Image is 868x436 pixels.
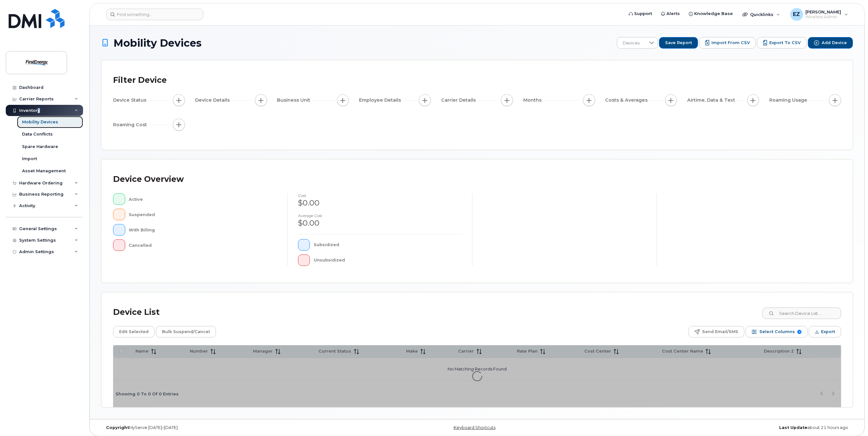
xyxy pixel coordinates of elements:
button: Send Email/SMS [688,326,744,338]
span: Send Email/SMS [702,327,738,337]
span: Device Status [113,97,148,104]
div: Device List [113,304,160,321]
button: Export to CSV [757,37,807,49]
span: Carrier Details [441,97,478,104]
span: Save Report [665,40,692,46]
span: Employee Details [359,97,403,104]
span: Mobility Devices [113,37,202,49]
span: Bulk Suspend/Cancel [162,327,210,337]
div: $0.00 [298,218,462,229]
span: Device Details [195,97,232,104]
input: Search Device List ... [762,308,841,319]
div: With Billing [129,224,277,236]
div: Active [129,193,277,205]
span: Costs & Averages [605,97,650,104]
button: Edit Selected [113,326,155,338]
span: Add Device [822,40,847,46]
div: about 21 hours ago [603,425,853,430]
div: Device Overview [113,171,184,188]
iframe: Messenger Launcher [840,408,863,431]
div: Suspended [129,209,277,220]
span: Edit Selected [119,327,149,337]
button: Import from CSV [699,37,756,49]
button: Export [809,326,841,338]
span: Import from CSV [711,40,750,46]
h4: Average cost [298,214,462,218]
span: Months [523,97,543,104]
button: Save Report [659,37,698,49]
span: Roaming Cost [113,121,149,128]
span: Select Columns [759,327,795,337]
button: Add Device [808,37,853,49]
span: Roaming Usage [769,97,809,104]
span: Business Unit [277,97,312,104]
div: MyServe [DATE]–[DATE] [101,425,352,430]
h4: cost [298,193,462,198]
div: Cancelled [129,239,277,251]
span: Devices [617,37,646,49]
div: Filter Device [113,72,167,89]
div: $0.00 [298,198,462,208]
span: Export [821,327,835,337]
div: Subsidized [314,239,462,251]
div: Unsubsidized [314,254,462,266]
span: Export to CSV [769,40,801,46]
strong: Copyright [106,425,129,430]
button: Bulk Suspend/Cancel [156,326,216,338]
strong: Last Update [779,425,807,430]
span: Airtime, Data & Text [687,97,737,104]
button: Select Columns 9 [746,326,808,338]
a: Keyboard Shortcuts [454,425,495,430]
span: 9 [797,330,802,334]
